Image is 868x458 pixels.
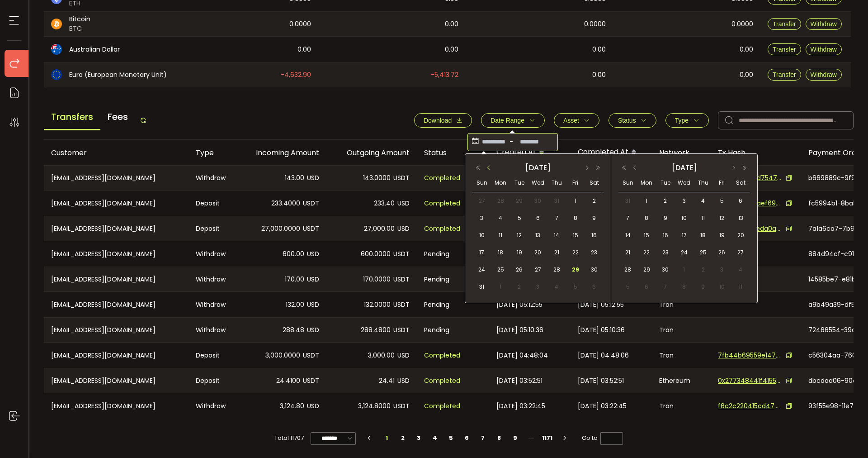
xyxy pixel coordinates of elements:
[44,241,189,267] div: [EMAIL_ADDRESS][DOMAIN_NAME]
[276,376,300,386] span: 24.4100
[414,113,472,128] button: Download
[578,300,624,310] span: [DATE] 05:12:55
[679,264,689,275] span: 1
[514,247,525,258] span: 19
[623,264,633,275] span: 28
[236,148,326,158] div: Incoming Amount
[578,350,629,361] span: [DATE] 04:48:06
[44,393,189,419] div: [EMAIL_ADDRESS][DOMAIN_NAME]
[297,44,311,55] span: 0.00
[424,350,460,361] span: Completed
[280,401,304,411] span: 3,124.80
[271,198,300,209] span: 233.4000
[740,70,753,80] span: 0.00
[307,249,319,259] span: USD
[189,267,236,291] div: Withdraw
[507,432,523,444] li: 9
[69,24,90,33] span: BTC
[303,350,319,361] span: USDT
[717,247,727,258] span: 26
[693,174,712,192] th: Thu
[679,196,689,206] span: 3
[679,247,689,258] span: 24
[491,117,524,124] span: Date Range
[44,292,189,317] div: [EMAIL_ADDRESS][DOMAIN_NAME]
[481,113,545,128] button: Date Range
[551,196,562,206] span: 31
[189,191,236,216] div: Deposit
[551,230,562,241] span: 14
[44,343,189,368] div: [EMAIL_ADDRESS][DOMAIN_NAME]
[424,117,452,124] span: Download
[265,350,300,361] span: 3,000.0000
[811,20,837,28] span: Withdraw
[514,264,525,275] span: 26
[551,281,562,292] span: 4
[589,281,599,292] span: 6
[289,19,311,29] span: 0.0000
[533,264,543,275] span: 27
[424,249,449,259] span: Pending
[717,281,727,292] span: 10
[303,224,319,234] span: USDT
[731,174,750,192] th: Sat
[417,148,489,158] div: Status
[570,264,581,275] span: 29
[718,376,781,386] span: 0x277348441f4155fc615acb1bb2a1709ee8905cb62ed5823e308cf8621c2f6c27
[660,213,671,224] span: 9
[496,350,548,361] span: [DATE] 04:48:04
[735,196,746,206] span: 6
[427,432,443,444] li: 4
[675,117,689,124] span: Type
[652,318,711,342] div: Tron
[641,196,652,206] span: 1
[711,148,801,158] div: Tx Hash
[533,196,543,206] span: 30
[618,174,637,192] th: Sun
[476,264,487,275] span: 24
[472,174,491,192] th: Sun
[806,18,842,30] button: Withdraw
[424,198,460,209] span: Completed
[566,174,585,192] th: Fri
[459,432,475,444] li: 6
[533,213,543,224] span: 6
[641,264,652,275] span: 29
[641,230,652,241] span: 15
[44,318,189,342] div: [EMAIL_ADDRESS][DOMAIN_NAME]
[679,230,689,241] span: 17
[261,224,300,234] span: 27,000.0000
[424,376,460,386] span: Completed
[578,401,627,411] span: [DATE] 03:22:45
[652,368,711,393] div: Ethereum
[378,432,395,444] li: 1
[364,224,395,234] span: 27,000.00
[507,135,516,149] span: -
[563,117,579,124] span: Asset
[495,213,506,224] span: 4
[510,174,528,192] th: Tue
[570,281,581,292] span: 5
[660,264,671,275] span: 30
[496,376,542,386] span: [DATE] 03:52:51
[51,19,62,29] img: btc_portfolio.svg
[717,264,727,275] span: 3
[514,281,525,292] span: 2
[361,249,391,259] span: 600.0000
[570,247,581,258] span: 22
[363,274,391,285] span: 170.0000
[496,300,542,310] span: [DATE] 05:12:55
[491,432,507,444] li: 8
[717,196,727,206] span: 5
[652,343,711,368] div: Tron
[660,247,671,258] span: 23
[551,213,562,224] span: 7
[496,325,543,335] span: [DATE] 05:10:36
[189,292,236,317] div: Withdraw
[189,393,236,419] div: Withdraw
[589,230,599,241] span: 16
[424,274,449,285] span: Pending
[735,281,746,292] span: 11
[698,281,708,292] span: 9
[551,247,562,258] span: 21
